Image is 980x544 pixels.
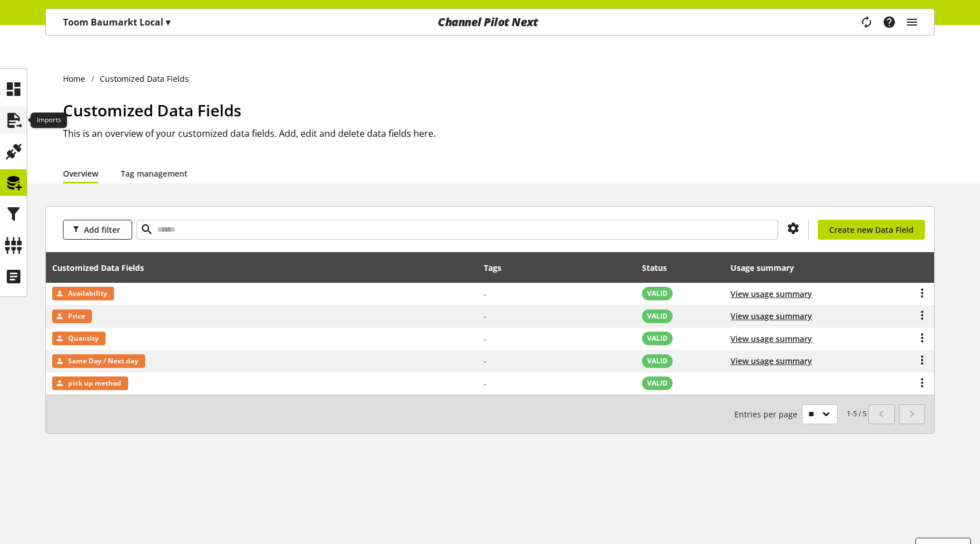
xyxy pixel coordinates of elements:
[68,354,138,368] span: Same Day / Next day
[63,99,242,121] span: Customized Data Fields
[647,356,668,366] span: VALID
[647,378,668,388] span: VALID
[63,15,170,29] p: Toom Baumarkt Local
[45,9,935,36] nav: main navigation
[730,262,805,274] div: Usage summary
[63,127,935,140] h2: This is an overview of your customized data fields. Add, edit and delete data fields here.
[68,287,107,300] span: Availability
[642,262,678,274] div: Status
[647,333,668,344] span: VALID
[734,404,867,424] small: 1-5 / 5
[484,288,487,299] span: -
[484,355,487,366] span: -
[734,408,802,420] span: Entries per page
[484,378,487,389] span: -
[818,220,925,240] a: Create new Data Field
[84,224,120,236] span: Add filter
[730,355,812,367] button: View usage summary
[121,168,188,179] a: Tag management
[730,288,812,300] button: View usage summary
[829,224,914,236] span: Create new Data Field
[730,310,812,322] button: View usage summary
[484,262,501,274] div: Tags
[730,333,812,345] button: View usage summary
[484,311,487,321] span: -
[68,376,121,390] span: pick up method
[31,112,67,128] div: Imports
[484,333,487,344] span: -
[68,309,85,323] span: Price
[68,332,99,345] span: Quantity
[52,262,155,274] div: Customized Data Fields
[63,168,98,179] a: Overview
[63,73,91,85] a: Home
[647,311,668,321] span: VALID
[63,220,132,240] button: Add filter
[166,16,170,28] span: ▾
[647,288,668,299] span: VALID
